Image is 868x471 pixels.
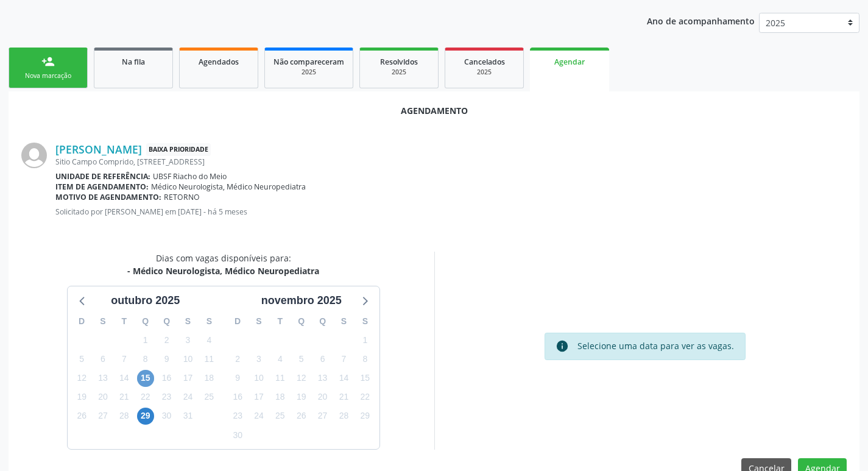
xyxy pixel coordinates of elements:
[116,370,133,387] span: terça-feira, 14 de outubro de 2025
[73,370,90,387] span: domingo, 12 de outubro de 2025
[369,68,429,77] div: 2025
[314,350,331,367] span: quinta-feira, 6 de novembro de 2025
[94,408,111,425] span: segunda-feira, 27 de outubro de 2025
[55,182,149,192] b: Item de agendamento:
[179,350,196,367] span: sexta-feira, 10 de outubro de 2025
[314,370,331,387] span: quinta-feira, 13 de novembro de 2025
[55,207,847,217] p: Solicitado por [PERSON_NAME] em [DATE] - há 5 meses
[137,408,154,425] span: quarta-feira, 29 de outubro de 2025
[250,350,267,367] span: segunda-feira, 3 de novembro de 2025
[135,312,156,331] div: Q
[335,370,352,387] span: sexta-feira, 14 de novembro de 2025
[179,408,196,425] span: sexta-feira, 31 de outubro de 2025
[137,389,154,406] span: quarta-feira, 22 de outubro de 2025
[116,350,133,367] span: terça-feira, 7 de outubro de 2025
[146,143,211,156] span: Baixa Prioridade
[356,350,373,367] span: sábado, 8 de novembro de 2025
[158,331,175,349] span: quinta-feira, 2 de outubro de 2025
[94,370,111,387] span: segunda-feira, 13 de outubro de 2025
[18,71,79,80] div: Nova marcação
[380,57,418,67] span: Resolvidos
[73,408,90,425] span: domingo, 26 de outubro de 2025
[312,312,333,331] div: Q
[291,312,312,331] div: Q
[21,104,847,117] div: Agendamento
[272,389,289,406] span: terça-feira, 18 de novembro de 2025
[272,370,289,387] span: terça-feira, 11 de novembro de 2025
[179,331,196,349] span: sexta-feira, 3 de outubro de 2025
[293,408,310,425] span: quarta-feira, 26 de novembro de 2025
[116,389,133,406] span: terça-feira, 21 de outubro de 2025
[94,389,111,406] span: segunda-feira, 20 de outubro de 2025
[314,389,331,406] span: quinta-feira, 20 de novembro de 2025
[256,292,347,309] div: novembro 2025
[164,192,200,202] span: RETORNO
[335,350,352,367] span: sexta-feira, 7 de novembro de 2025
[113,312,135,331] div: T
[200,331,217,349] span: sábado, 4 de outubro de 2025
[116,408,133,425] span: terça-feira, 28 de outubro de 2025
[229,389,246,406] span: domingo, 16 de novembro de 2025
[227,312,249,331] div: D
[41,55,55,68] div: person_add
[454,68,515,77] div: 2025
[250,408,267,425] span: segunda-feira, 24 de novembro de 2025
[272,350,289,367] span: terça-feira, 4 de novembro de 2025
[229,427,246,444] span: domingo, 30 de novembro de 2025
[73,350,90,367] span: domingo, 5 de outubro de 2025
[647,13,755,28] p: Ano de acompanhamento
[106,292,185,309] div: outubro 2025
[272,408,289,425] span: terça-feira, 25 de novembro de 2025
[577,339,734,353] div: Selecione uma data para ver as vagas.
[356,408,373,425] span: sábado, 29 de novembro de 2025
[293,389,310,406] span: quarta-feira, 19 de novembro de 2025
[250,389,267,406] span: segunda-feira, 17 de novembro de 2025
[229,370,246,387] span: domingo, 9 de novembro de 2025
[200,350,217,367] span: sábado, 11 de outubro de 2025
[273,68,344,77] div: 2025
[55,143,142,156] a: [PERSON_NAME]
[293,350,310,367] span: quarta-feira, 5 de novembro de 2025
[137,370,154,387] span: quarta-feira, 15 de outubro de 2025
[93,312,114,331] div: S
[177,312,199,331] div: S
[250,370,267,387] span: segunda-feira, 10 de novembro de 2025
[273,57,344,67] span: Não compareceram
[335,389,352,406] span: sexta-feira, 21 de novembro de 2025
[179,389,196,406] span: sexta-feira, 24 de outubro de 2025
[356,331,373,349] span: sábado, 1 de novembro de 2025
[200,370,217,387] span: sábado, 18 de outubro de 2025
[355,312,376,331] div: S
[356,370,373,387] span: sábado, 15 de novembro de 2025
[71,312,93,331] div: D
[269,312,291,331] div: T
[158,408,175,425] span: quinta-feira, 30 de outubro de 2025
[314,408,331,425] span: quinta-feira, 27 de novembro de 2025
[153,171,227,182] span: UBSF Riacho do Meio
[229,408,246,425] span: domingo, 23 de novembro de 2025
[554,57,585,67] span: Agendar
[199,57,239,67] span: Agendados
[151,182,306,192] span: Médico Neurologista, Médico Neuropediatra
[55,171,150,182] b: Unidade de referência:
[158,389,175,406] span: quinta-feira, 23 de outubro de 2025
[464,57,505,67] span: Cancelados
[73,389,90,406] span: domingo, 19 de outubro de 2025
[55,192,161,202] b: Motivo de agendamento:
[21,143,47,168] img: img
[293,370,310,387] span: quarta-feira, 12 de novembro de 2025
[249,312,270,331] div: S
[127,252,319,277] div: Dias com vagas disponíveis para:
[200,389,217,406] span: sábado, 25 de outubro de 2025
[55,157,847,167] div: Sitio Campo Comprido, [STREET_ADDRESS]
[122,57,145,67] span: Na fila
[158,370,175,387] span: quinta-feira, 16 de outubro de 2025
[229,350,246,367] span: domingo, 2 de novembro de 2025
[556,339,569,353] i: info
[333,312,355,331] div: S
[356,389,373,406] span: sábado, 22 de novembro de 2025
[199,312,220,331] div: S
[179,370,196,387] span: sexta-feira, 17 de outubro de 2025
[94,350,111,367] span: segunda-feira, 6 de outubro de 2025
[127,264,319,277] div: - Médico Neurologista, Médico Neuropediatra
